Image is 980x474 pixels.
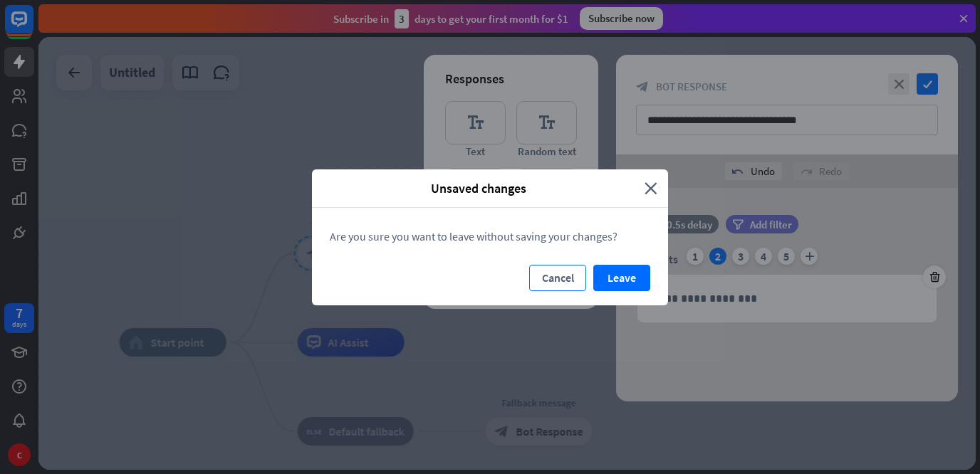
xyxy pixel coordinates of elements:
[11,6,54,48] button: Open LiveChat chat widget
[593,265,650,291] button: Leave
[529,265,586,291] button: Cancel
[330,229,617,243] span: Are you sure you want to leave without saving your changes?
[323,180,634,196] span: Unsaved changes
[645,180,657,196] i: close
